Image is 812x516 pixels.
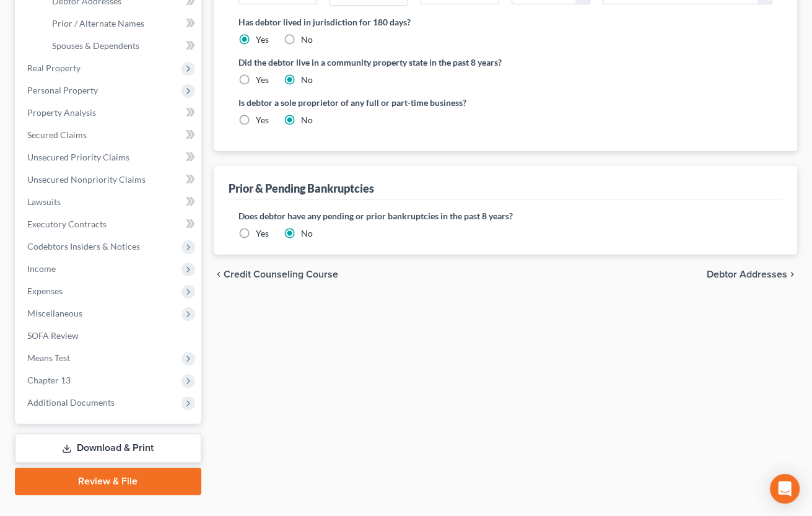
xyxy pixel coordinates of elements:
[301,114,313,126] label: No
[787,269,797,279] i: chevron_right
[301,33,313,46] label: No
[707,269,797,279] button: Debtor Addresses chevron_right
[27,107,96,118] span: Property Analysis
[27,196,61,207] span: Lawsuits
[27,85,98,95] span: Personal Property
[27,63,81,73] span: Real Property
[214,269,224,279] i: chevron_left
[17,102,201,124] a: Property Analysis
[52,18,144,28] span: Prior / Alternate Names
[256,33,269,46] label: Yes
[27,129,87,140] span: Secured Claims
[27,352,70,363] span: Means Test
[229,181,374,196] div: Prior & Pending Bankruptcies
[27,286,63,296] span: Expenses
[301,74,313,86] label: No
[27,152,129,162] span: Unsecured Priority Claims
[27,174,146,185] span: Unsecured Nonpriority Claims
[27,397,115,408] span: Additional Documents
[52,40,139,51] span: Spouses & Dependents
[770,474,800,504] div: Open Intercom Messenger
[17,168,201,191] a: Unsecured Nonpriority Claims
[301,227,313,240] label: No
[238,96,499,109] label: Is debtor a sole proprietor of any full or part-time business?
[17,191,201,213] a: Lawsuits
[256,227,269,240] label: Yes
[27,308,82,318] span: Miscellaneous
[17,124,201,146] a: Secured Claims
[42,35,201,57] a: Spouses & Dependents
[256,114,269,126] label: Yes
[224,269,338,279] span: Credit Counseling Course
[27,241,140,251] span: Codebtors Insiders & Notices
[238,15,772,28] label: Has debtor lived in jurisdiction for 180 days?
[256,74,269,86] label: Yes
[214,269,338,279] button: chevron_left Credit Counseling Course
[27,263,56,274] span: Income
[238,56,772,69] label: Did the debtor live in a community property state in the past 8 years?
[707,269,787,279] span: Debtor Addresses
[15,468,201,495] a: Review & File
[42,12,201,35] a: Prior / Alternate Names
[238,209,772,222] label: Does debtor have any pending or prior bankruptcies in the past 8 years?
[27,375,71,385] span: Chapter 13
[17,146,201,168] a: Unsecured Priority Claims
[15,434,201,463] a: Download & Print
[27,219,107,229] span: Executory Contracts
[17,213,201,235] a: Executory Contracts
[27,330,79,341] span: SOFA Review
[17,325,201,347] a: SOFA Review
